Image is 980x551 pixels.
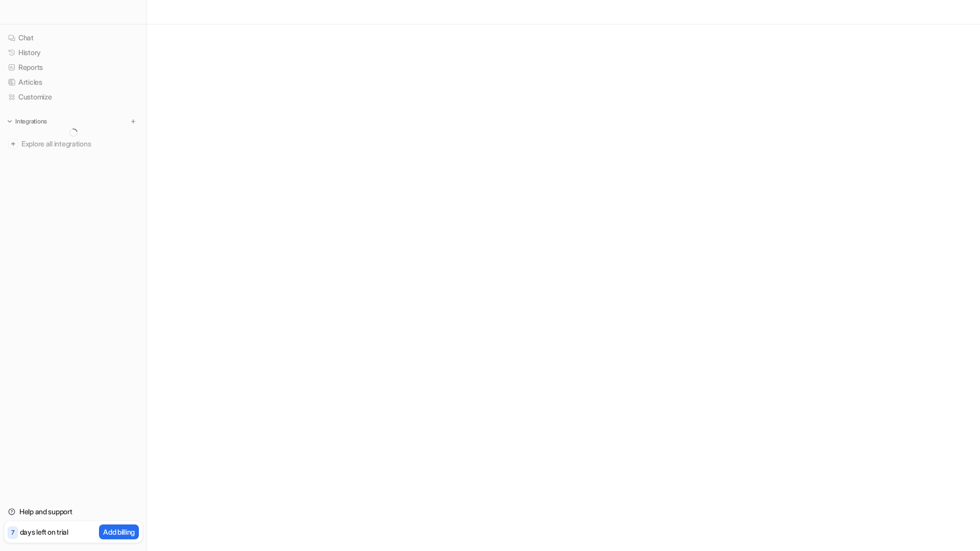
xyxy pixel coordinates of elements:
[6,118,13,125] img: expand menu
[8,139,18,149] img: explore all integrations
[4,60,142,74] a: Reports
[4,75,142,89] a: Articles
[4,116,50,127] button: Integrations
[4,90,142,104] a: Customize
[4,31,142,45] a: Chat
[11,528,14,537] p: 7
[103,527,135,537] p: Add billing
[4,505,142,519] a: Help and support
[4,137,142,151] a: Explore all integrations
[20,527,68,537] p: days left on trial
[4,45,142,60] a: History
[21,136,138,152] span: Explore all integrations
[130,118,137,125] img: menu_add.svg
[15,117,47,126] p: Integrations
[99,524,139,539] button: Add billing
